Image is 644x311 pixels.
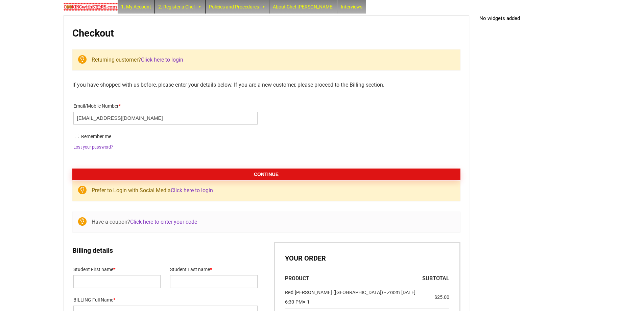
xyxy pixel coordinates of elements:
[285,253,449,263] h3: Your order
[73,265,161,275] label: Student First name
[73,145,113,150] a: Lost your password?
[81,134,111,139] span: Remember me
[72,169,460,180] button: Continue
[73,295,258,306] label: BILLING Full Name
[72,246,259,255] h3: Billing details
[171,187,213,194] a: Click here to login
[285,286,422,309] td: Red [PERSON_NAME] ([GEOGRAPHIC_DATA]) - Zoom [DATE] 6:30 PM
[170,265,257,275] label: Student Last name
[285,271,422,286] th: Product
[422,271,449,286] th: Subtotal
[303,299,310,305] strong: × 1
[72,80,460,90] p: If you have shopped with us before, please enter your details below. If you are a new customer, p...
[141,57,183,63] a: Click here to login
[72,180,460,201] p: Prefer to Login with Social Media
[479,15,581,21] p: No widgets added
[72,49,460,70] div: Returning customer?
[64,3,118,11] img: Chef Paula's Cooking With Stars
[72,212,460,232] div: Have a coupon?
[434,294,437,300] span: $
[130,219,197,225] a: Enter your coupon code
[75,134,79,138] input: Remember me
[434,294,449,300] bdi: 25.00
[72,27,460,39] h1: Checkout
[73,101,258,112] label: Email/Mobile Number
